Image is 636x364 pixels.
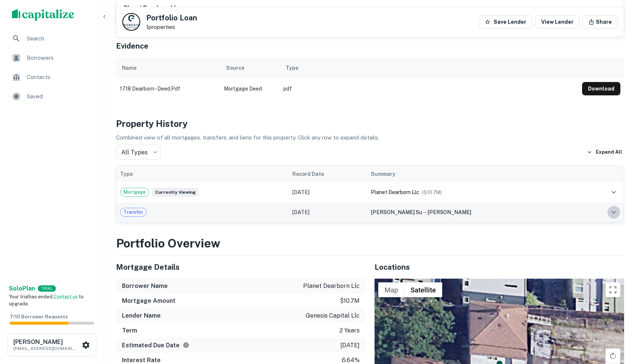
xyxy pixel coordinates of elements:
p: $10.7m [340,296,360,305]
h6: Lender Name [122,311,161,320]
h6: planet dearborn llc [124,4,179,12]
span: Your trial has ended. to upgrade. [9,294,84,307]
span: ($ 10.7M ) [422,190,442,195]
p: 2 years [340,326,360,335]
span: Mortgage [121,188,149,196]
span: [PERSON_NAME] [427,209,471,215]
button: [PERSON_NAME][EMAIL_ADDRESS][DOMAIN_NAME] [7,334,96,357]
p: [DATE] [340,341,360,350]
h6: [PERSON_NAME] [13,339,80,345]
a: View Lender [535,15,579,29]
p: planet dearborn llc [303,282,360,291]
button: expand row [607,206,620,219]
p: 1 properties [146,24,197,30]
h5: Portfolio Loan [146,14,197,22]
th: Record Date [289,166,367,182]
button: Rotate map clockwise [606,348,620,363]
td: Mortgage Deed [220,78,280,99]
a: SoloPlan [9,284,35,293]
h3: Portfolio Overview [116,235,624,252]
h6: Borrower Name [122,282,168,291]
p: [EMAIL_ADDRESS][DOMAIN_NAME] [13,345,80,352]
span: Borrowers [27,53,93,62]
th: Type [116,166,289,182]
button: Expand All [585,147,624,158]
button: Share [582,15,618,29]
h4: Property History [116,117,624,130]
strong: Solo Plan [9,285,35,292]
div: All Types [116,145,161,160]
td: [DATE] [289,202,367,222]
button: expand row [607,186,620,199]
span: Search [27,34,93,43]
div: → [371,208,580,216]
a: Borrowers [6,49,98,67]
span: Contacts [27,73,93,82]
div: Source [226,63,244,72]
button: Save Lender [479,15,532,29]
th: Source [220,58,280,78]
th: Summary [367,166,584,182]
span: [PERSON_NAME] su [371,209,422,215]
h5: Locations [375,262,624,273]
th: Type [280,58,578,78]
span: Currently viewing [152,188,199,197]
button: Show satellite imagery [404,282,442,297]
td: [DATE] [289,182,367,202]
button: Toggle fullscreen view [606,282,620,297]
p: Combined view of all mortgages, transfers, and liens for this property. Click any row to expand d... [116,133,624,142]
button: Download [582,82,620,95]
h6: Term [122,326,137,335]
span: Transfer [121,209,146,216]
span: 7 / 10 Borrower Requests [10,314,68,319]
h6: Estimated Due Date [122,341,189,350]
td: pdf [280,78,578,99]
button: Show street map [378,282,404,297]
a: Saved [6,88,98,105]
p: genesis capital llc [306,311,360,320]
div: TRIAL [38,285,56,292]
h5: Evidence [116,40,148,52]
a: Search [6,30,98,47]
td: 1718 dearborn - deed.pdf [116,78,220,99]
img: capitalize-logo.png [12,9,74,21]
h6: Mortgage Amount [122,296,176,305]
svg: Estimate is based on a standard schedule for this type of loan. [183,342,189,348]
div: scrollable content [116,58,624,99]
div: Name [122,63,136,72]
th: Name [116,58,220,78]
a: Contact us [54,294,78,299]
div: Type [286,63,298,72]
a: Contacts [6,68,98,86]
iframe: Chat Widget [599,305,636,340]
span: Saved [27,92,93,101]
h5: Mortgage Details [116,262,366,273]
span: planet dearborn llc [371,189,419,195]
